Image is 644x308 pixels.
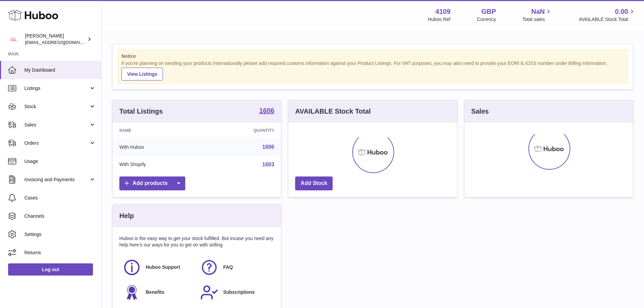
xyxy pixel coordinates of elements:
h3: AVAILABLE Stock Total [295,107,371,116]
a: 1606 [262,144,275,150]
div: Huboo Ref [428,16,451,23]
span: Orders [24,140,89,146]
th: Name [113,123,204,138]
h3: Total Listings [119,107,163,116]
span: FAQ [223,264,233,270]
span: [EMAIL_ADDRESS][DOMAIN_NAME] [25,40,99,45]
span: 0.00 [615,7,628,16]
a: NaN Total sales [522,7,552,23]
div: Currency [477,16,496,23]
a: Add products [119,176,185,190]
h3: Sales [471,107,489,116]
span: Usage [24,158,96,165]
td: With Huboo [113,138,204,156]
a: Benefits [123,283,193,302]
a: Huboo Support [123,258,193,277]
span: Stock [24,103,89,110]
div: If you're planning on sending your products internationally please add required customs informati... [121,60,624,80]
a: View Listings [121,68,163,80]
span: Benefits [146,289,164,295]
strong: 4109 [435,7,451,16]
img: internalAdmin-4109@internal.huboo.com [8,34,18,44]
span: NaN [531,7,545,16]
span: Settings [24,231,96,238]
a: 1603 [262,162,275,167]
td: With Shopify [113,156,204,173]
span: Total sales [522,16,552,23]
div: [PERSON_NAME] [25,33,86,46]
a: FAQ [200,258,271,277]
span: Sales [24,122,89,128]
strong: 1606 [259,107,275,114]
a: Add Stock [295,176,333,190]
strong: Notice [121,53,624,60]
span: Huboo Support [146,264,180,270]
a: 0.00 AVAILABLE Stock Total [579,7,636,23]
th: Quantity [204,123,281,138]
span: Returns [24,250,96,256]
strong: GBP [481,7,496,16]
a: 1606 [259,107,275,115]
span: Invoicing and Payments [24,176,89,183]
a: Subscriptions [200,283,271,302]
span: My Dashboard [24,67,96,73]
a: Log out [8,263,93,276]
span: AVAILABLE Stock Total [579,16,636,23]
span: Subscriptions [223,289,255,295]
h3: Help [119,211,134,220]
span: Listings [24,85,89,92]
p: Huboo is the easy way to get your stock fulfilled. But incase you need any help here's our ways f... [119,235,274,248]
span: Cases [24,195,96,201]
span: Channels [24,213,96,219]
